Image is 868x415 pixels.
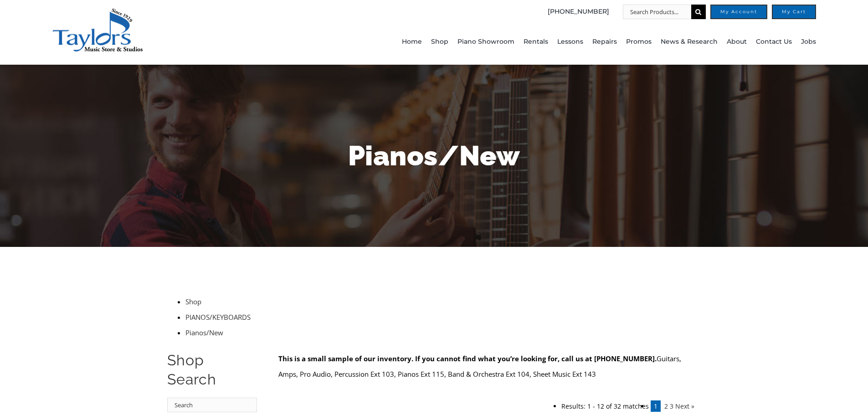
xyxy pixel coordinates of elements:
[431,19,448,65] a: Shop
[651,400,661,412] span: 1
[185,297,201,306] a: Shop
[756,19,792,65] a: Contact Us
[670,402,673,410] a: 3
[251,5,816,19] nav: Top Right
[278,354,657,363] b: This is a small sample of our inventory. If you cannot find what you’re looking for, call us at [...
[431,35,448,49] span: Shop
[772,5,816,19] a: My Cart
[168,137,701,175] h1: Pianos/New
[592,35,617,49] span: Repairs
[251,19,816,65] nav: Main Menu
[548,5,609,19] a: [PHONE_NUMBER]
[626,19,652,65] a: Promos
[167,351,257,389] h2: Shop Search
[661,35,718,49] span: News & Research
[661,19,718,65] a: News & Research
[561,402,649,410] li: Results: 1 - 12 of 32 matches
[278,351,701,382] p: Guitars, Amps, Pro Audio, Percussion Ext 103, Pianos Ext 115, Band & Orchestra Ext 104, Sheet Mus...
[185,328,223,337] a: Pianos/New
[675,402,694,410] a: Next »
[756,35,792,49] span: Contact Us
[167,398,257,412] input: Search
[52,7,143,16] a: taylors-music-store-west-chester
[524,35,548,49] span: Rentals
[557,19,583,65] a: Lessons
[402,19,422,65] a: Home
[185,313,251,322] a: PIANOS/KEYBOARDS
[592,19,617,65] a: Repairs
[524,19,548,65] a: Rentals
[801,35,816,49] span: Jobs
[626,35,652,49] span: Promos
[457,35,514,49] span: Piano Showroom
[691,5,706,19] input: Search
[557,35,583,49] span: Lessons
[727,19,747,65] a: About
[457,19,514,65] a: Piano Showroom
[710,5,767,19] a: My Account
[727,35,747,49] span: About
[664,402,668,410] a: 2
[623,5,691,19] input: Search Products...
[801,19,816,65] a: Jobs
[402,35,422,49] span: Home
